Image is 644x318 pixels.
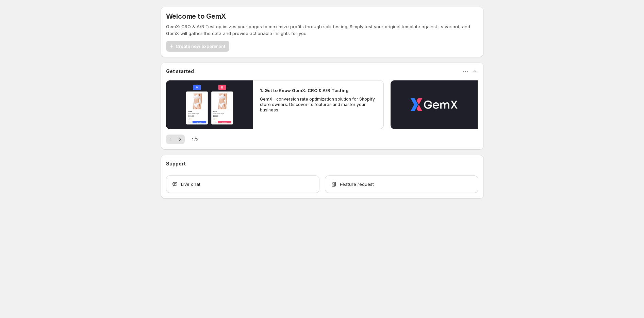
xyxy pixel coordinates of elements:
[192,136,199,143] span: 1 / 2
[391,80,478,129] button: Play video
[340,181,374,188] span: Feature request
[260,87,349,94] h2: 1. Get to Know GemX: CRO & A/B Testing
[166,80,253,129] button: Play video
[166,12,226,20] h5: Welcome to GemX
[166,135,185,144] nav: Pagination
[175,135,185,144] button: Next
[260,96,377,113] p: GemX - conversion rate optimization solution for Shopify store owners. Discover its features and ...
[166,23,478,37] p: GemX: CRO & A/B Test optimizes your pages to maximize profits through split testing. Simply test ...
[166,68,194,75] h3: Get started
[181,181,200,188] span: Live chat
[166,160,186,167] h3: Support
